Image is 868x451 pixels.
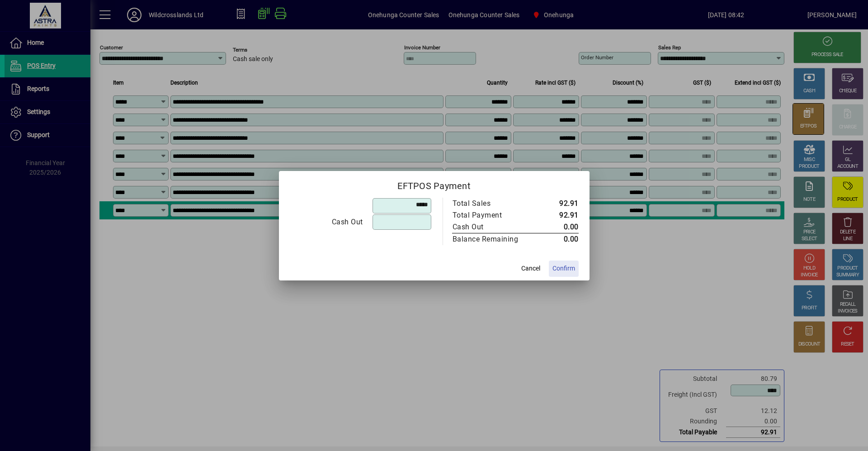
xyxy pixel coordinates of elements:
[538,233,579,245] td: 0.00
[552,264,575,273] span: Confirm
[549,261,579,277] button: Confirm
[538,221,579,233] td: 0.00
[452,209,538,221] td: Total Payment
[521,264,540,273] span: Cancel
[279,171,590,197] h2: EFTPOS Payment
[538,198,579,209] td: 92.91
[538,209,579,221] td: 92.91
[453,222,528,233] div: Cash Out
[290,217,363,228] div: Cash Out
[516,261,545,277] button: Cancel
[452,198,538,209] td: Total Sales
[453,234,528,245] div: Balance Remaining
